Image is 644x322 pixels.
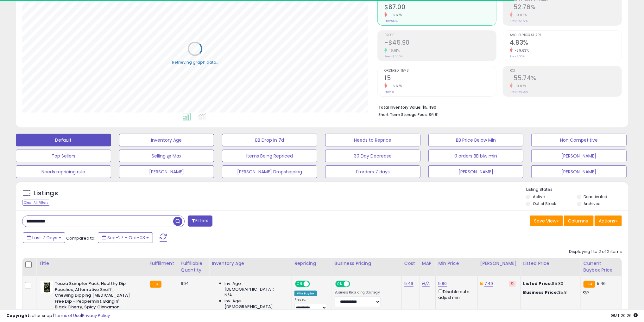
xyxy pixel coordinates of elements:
[23,232,65,243] button: Last 7 Days
[16,165,111,178] button: Needs repricing rule
[335,290,381,295] label: Business Repricing Strategy:
[32,235,57,241] span: Last 7 Days
[510,74,622,83] h2: -55.74%
[224,298,287,310] span: Inv. Age [DEMOGRAPHIC_DATA]:
[510,19,527,23] small: Prev: -52.72%
[16,150,111,162] button: Top Sellers
[212,260,289,267] div: Inventory Age
[6,313,110,319] div: seller snap | |
[224,281,287,292] span: Inv. Age [DEMOGRAPHIC_DATA]:
[422,260,433,267] div: MAP
[595,216,622,226] button: Actions
[66,235,95,241] span: Compared to:
[119,165,214,178] button: [PERSON_NAME]
[404,260,417,267] div: Cost
[428,165,524,178] button: [PERSON_NAME]
[526,187,628,193] p: Listing States:
[119,150,214,162] button: Selling @ Max
[523,281,576,287] div: $5.80
[54,312,81,319] a: Terms of Use
[531,150,627,162] button: [PERSON_NAME]
[584,260,619,274] div: Current Buybox Price
[523,290,576,295] div: $5.8
[378,105,421,110] b: Total Inventory Value:
[39,260,144,267] div: Title
[422,280,430,287] a: N/A
[222,165,317,178] button: [PERSON_NAME] Dropshipping
[510,55,525,58] small: Prev: 8.00%
[438,260,475,267] div: Min Price
[181,281,204,287] div: 994
[510,3,622,12] h2: -52.76%
[325,134,420,146] button: Needs to Reprice
[438,280,447,287] a: 5.80
[384,69,496,73] span: Ordered Items
[510,69,622,73] span: ROI
[533,194,545,199] label: Active
[6,312,29,319] strong: Copyright
[564,216,594,226] button: Columns
[513,13,527,17] small: -0.08%
[384,74,496,83] h2: 15
[510,39,622,48] h2: 4.83%
[309,281,319,287] span: OFF
[480,260,518,267] div: [PERSON_NAME]
[22,200,50,206] div: Clear All Filters
[55,281,132,318] b: Teaza Sampler Pack, Healthy Dip Pouches, Alternative Snuff, Chewing Dipping [MEDICAL_DATA] Free D...
[484,280,493,287] a: 7.49
[513,48,529,53] small: -39.63%
[172,60,218,65] div: Retrieving graph data..
[384,19,398,23] small: Prev: $104
[523,280,552,287] b: Listed Price:
[294,260,329,267] div: Repricing
[384,55,403,58] small: Prev: -$55.04
[531,134,627,146] button: Non Competitive
[584,194,608,199] label: Deactivated
[181,260,206,274] div: Fulfillable Quantity
[98,232,153,243] button: Sep-27 - Oct-03
[150,281,161,288] small: FBA
[294,291,317,296] div: Win BuyBox
[428,134,524,146] button: BB Price Below Min
[387,13,402,17] small: -16.67%
[387,84,402,88] small: -16.67%
[222,134,317,146] button: BB Drop in 7d
[349,281,359,287] span: OFF
[34,189,58,198] h5: Listings
[188,216,212,227] button: Filters
[224,292,232,298] span: N/A
[325,165,420,178] button: 0 orders 7 days
[568,218,588,224] span: Columns
[584,281,595,288] small: FBA
[294,298,327,312] div: Preset:
[404,280,414,287] a: 5.49
[384,90,394,94] small: Prev: 18
[611,312,638,319] span: 2025-10-11 20:26 GMT
[531,165,627,178] button: [PERSON_NAME]
[428,150,524,162] button: 0 orders BB blw min
[523,260,578,267] div: Listed Price
[336,281,344,287] span: ON
[119,134,214,146] button: Inventory Age
[387,48,400,53] small: 16.61%
[530,216,563,226] button: Save View
[384,3,496,12] h2: $87.00
[41,281,53,293] img: 41g3jNjNVFL._SL40_.jpg
[222,150,317,162] button: Items Being Repriced
[384,39,496,48] h2: -$45.90
[150,260,175,267] div: Fulfillment
[82,312,110,319] a: Privacy Policy
[510,90,528,94] small: Prev: -55.70%
[296,281,304,287] span: ON
[378,112,428,117] b: Short Term Storage Fees:
[438,288,473,300] div: Disable auto adjust min
[429,112,439,118] span: $6.81
[16,134,111,146] button: Default
[378,103,617,111] li: $5,490
[597,280,606,287] span: 5.46
[533,201,556,206] label: Out of Stock
[569,249,622,255] div: Displaying 1 to 2 of 2 items
[523,289,558,295] b: Business Price:
[384,34,496,37] span: Profit
[107,235,145,241] span: Sep-27 - Oct-03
